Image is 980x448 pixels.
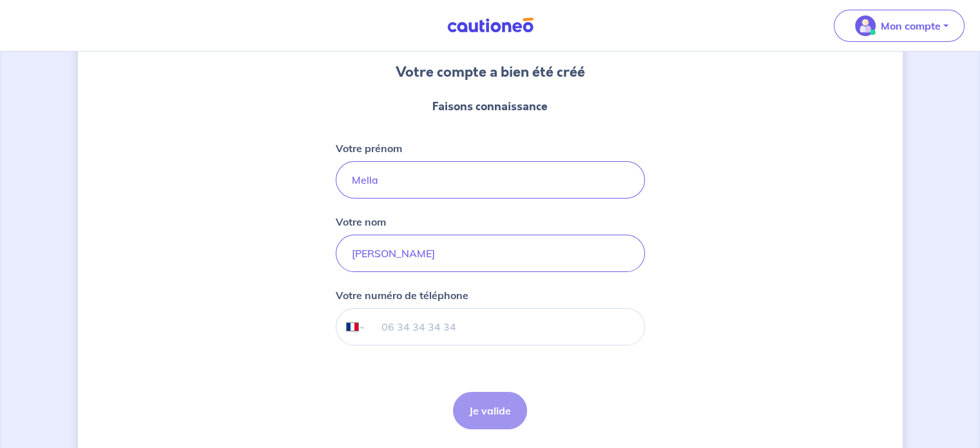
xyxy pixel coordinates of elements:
[855,15,876,36] img: illu_account_valid_menu.svg
[881,18,941,34] p: Mon compte
[336,141,402,156] p: Votre prénom
[834,10,965,42] button: illu_account_valid_menu.svgMon compte
[365,309,644,345] input: 06 34 34 34 34
[432,98,548,115] p: Faisons connaissance
[336,235,645,272] input: Doe
[396,62,585,83] h3: Votre compte a bien été créé
[336,214,386,229] p: Votre nom
[442,17,539,34] img: Cautioneo
[336,161,645,199] input: John
[336,287,468,303] p: Votre numéro de téléphone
